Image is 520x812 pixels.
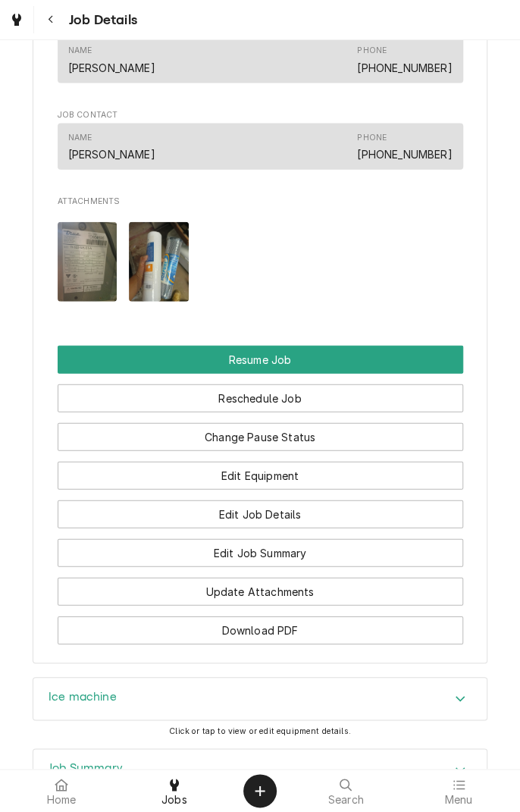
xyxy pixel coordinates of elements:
div: Name [68,45,92,57]
a: Search [290,773,402,809]
div: Button Group Row [58,346,463,374]
h3: Job Summary [49,761,123,776]
span: Job Details [64,10,137,30]
div: Button Group Row [58,451,463,490]
button: Create Object [243,774,277,807]
div: Button Group [58,346,463,644]
div: Job Contact List [58,124,463,177]
span: Home [47,794,77,806]
div: Button Group Row [58,606,463,644]
span: Attachments [58,210,463,314]
a: [PHONE_NUMBER] [357,148,452,161]
a: Home [6,773,117,809]
button: Reschedule Job [58,384,463,412]
div: Phone [357,45,452,75]
button: Navigate back [37,6,64,33]
div: Button Group Row [58,490,463,528]
div: Name [68,132,155,162]
div: Name [68,132,92,144]
div: Button Group Row [58,374,463,412]
div: Phone [357,45,387,57]
a: Jobs [119,773,230,809]
div: Contact [58,37,463,83]
h3: Ice machine [49,690,117,704]
div: Attachments [58,196,463,314]
button: Edit Job Details [58,500,463,528]
a: Go to Jobs [3,6,30,33]
span: Attachments [58,196,463,208]
span: Job Contact [58,109,463,121]
button: Edit Job Summary [58,539,463,567]
button: Update Attachments [58,578,463,606]
div: Accordion Header [33,749,487,792]
button: Resume Job [58,346,463,374]
button: Edit Equipment [58,462,463,490]
span: Search [328,794,364,806]
span: Jobs [161,794,187,806]
button: Change Pause Status [58,423,463,451]
a: Menu [403,773,515,809]
span: Menu [444,794,472,806]
div: [PERSON_NAME] [68,146,155,162]
button: Accordion Details Expand Trigger [33,678,487,720]
div: Button Group Row [58,528,463,567]
span: Click or tap to view or edit equipment details. [169,726,351,736]
button: Accordion Details Expand Trigger [33,749,487,792]
button: Download PDF [58,616,463,644]
div: Phone [357,132,452,162]
div: [PERSON_NAME] [68,60,155,76]
div: Button Group Row [58,412,463,451]
div: Job Reporter [58,23,463,91]
div: Ice machine [33,677,487,721]
div: Name [68,45,155,75]
div: Contact [58,124,463,170]
img: JnAJUUnsQ4GH1EjwTAtu [129,222,189,302]
div: Job Summary [33,748,487,792]
div: Button Group Row [58,567,463,606]
img: wIxnXfmTJ24POGonhybj [58,222,117,302]
a: [PHONE_NUMBER] [357,61,452,74]
div: Phone [357,132,387,144]
div: Job Reporter List [58,37,463,90]
div: Job Contact [58,109,463,177]
div: Accordion Header [33,678,487,720]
